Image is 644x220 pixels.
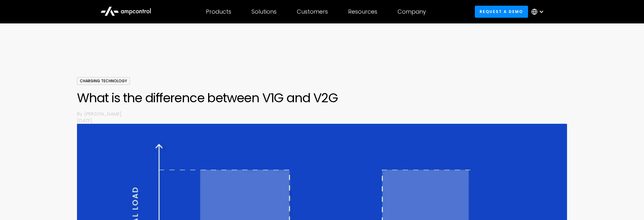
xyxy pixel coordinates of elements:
[77,110,84,117] p: By
[252,8,277,15] div: Solutions
[348,8,377,15] div: Resources
[77,90,567,105] h1: What is the difference between V1G and V2G
[206,8,231,15] div: Products
[297,8,328,15] div: Customers
[475,6,528,17] a: Request a demo
[398,8,426,15] div: Company
[77,77,130,85] div: Charging Technology
[84,110,567,117] p: [PERSON_NAME]
[77,117,567,124] p: [DATE]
